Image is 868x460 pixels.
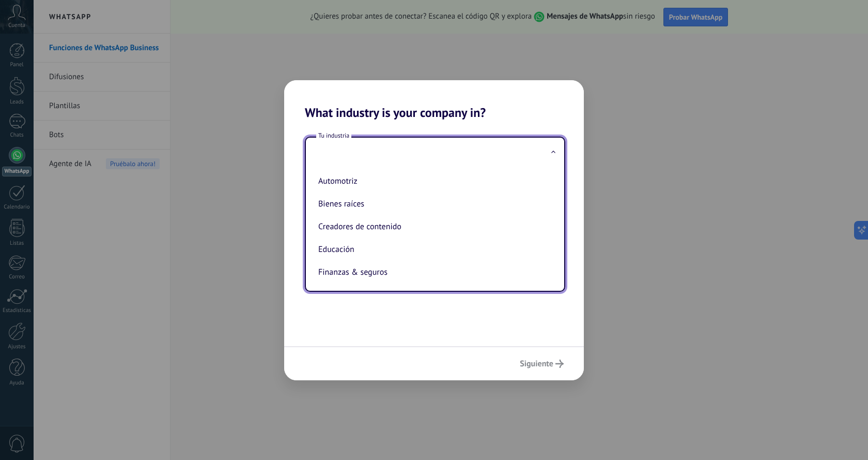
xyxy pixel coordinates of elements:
[316,131,351,140] span: Tu industria
[314,284,552,306] li: Gobierno
[314,170,552,192] li: Automotriz
[314,238,552,261] li: Educación
[314,261,552,284] li: Finanzas & seguros
[284,80,584,120] h2: What industry is your company in?
[314,192,552,215] li: Bienes raíces
[314,215,552,238] li: Creadores de contenido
